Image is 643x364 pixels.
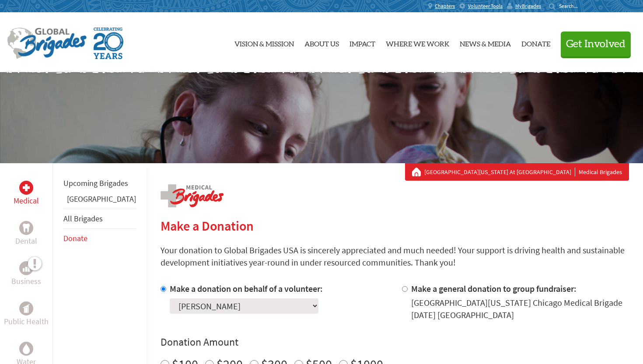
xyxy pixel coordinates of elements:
[23,265,30,272] img: Business
[14,195,39,207] p: Medical
[170,283,323,294] label: Make a donation on behalf of a volunteer:
[14,181,39,207] a: MedicalMedical
[411,297,629,321] div: [GEOGRAPHIC_DATA][US_STATE] Chicago Medical Brigade [DATE] [GEOGRAPHIC_DATA]
[4,301,49,328] a: Public HealthPublic Health
[561,31,631,56] button: Get Involved
[161,218,629,234] h2: Make a Donation
[161,335,629,349] h4: Donation Amount
[559,3,584,9] input: Search...
[63,178,128,188] a: Upcoming Brigades
[63,213,103,224] a: All Brigades
[468,3,503,10] span: Volunteer Tools
[412,168,622,176] div: Medical Brigades
[63,233,87,243] a: Donate
[67,194,136,204] a: [GEOGRAPHIC_DATA]
[15,235,37,247] p: Dental
[7,28,87,59] img: Global Brigades Logo
[19,181,33,195] div: Medical
[11,275,41,287] p: Business
[94,28,123,59] img: Global Brigades Celebrating 20 Years
[515,3,541,10] span: MyBrigades
[19,261,33,275] div: Business
[19,301,33,315] div: Public Health
[411,283,577,294] label: Make a general donation to group fundraiser:
[234,20,294,65] a: Vision & Mission
[424,168,575,176] a: [GEOGRAPHIC_DATA][US_STATE] At [GEOGRAPHIC_DATA]
[19,221,33,235] div: Dental
[23,224,30,232] img: Dental
[23,304,30,313] img: Public Health
[349,20,375,65] a: Impact
[161,244,629,269] p: Your donation to Global Brigades USA is sincerely appreciated and much needed! Your support is dr...
[63,193,136,209] li: Panama
[435,3,455,10] span: Chapters
[4,315,49,328] p: Public Health
[521,20,550,65] a: Donate
[161,184,224,207] img: logo-medical.png
[11,261,41,287] a: BusinessBusiness
[63,229,136,248] li: Donate
[23,184,30,191] img: Medical
[23,343,30,353] img: Water
[63,174,136,193] li: Upcoming Brigades
[15,221,37,247] a: DentalDental
[460,20,511,65] a: News & Media
[386,20,449,65] a: Where We Work
[566,39,626,49] span: Get Involved
[19,342,33,356] div: Water
[63,209,136,229] li: All Brigades
[304,20,339,65] a: About Us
